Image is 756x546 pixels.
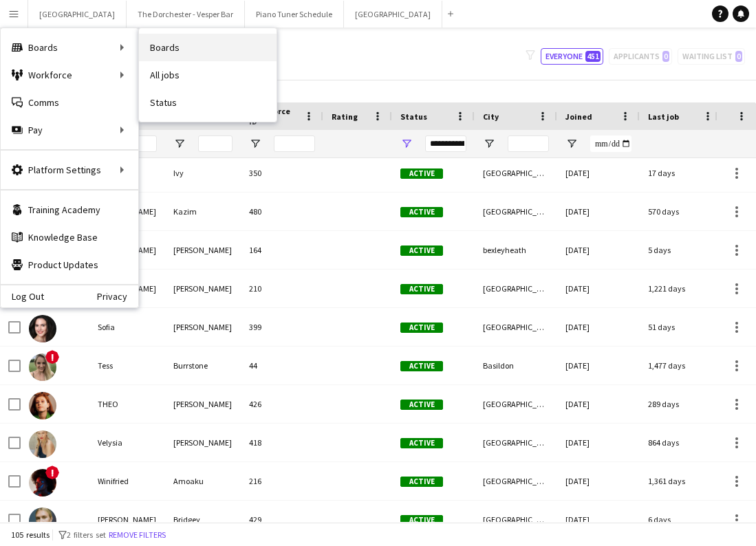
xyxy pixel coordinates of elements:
[139,34,277,61] a: Boards
[165,154,241,192] div: Ivy
[1,196,138,223] a: Training Academy
[475,462,557,500] div: [GEOGRAPHIC_DATA]
[475,193,557,230] div: [GEOGRAPHIC_DATA]
[400,477,443,487] span: Active
[1,251,138,279] a: Product Updates
[648,111,679,122] span: Last job
[400,400,443,410] span: Active
[475,424,557,461] div: [GEOGRAPHIC_DATA]
[585,51,601,62] span: 451
[89,385,165,423] div: THEO
[475,308,557,346] div: [GEOGRAPHIC_DATA]
[640,347,722,384] div: 1,477 days
[198,135,233,152] input: Last Name Filter Input
[89,424,165,461] div: Velysia
[400,361,443,371] span: Active
[557,193,640,230] div: [DATE]
[557,308,640,346] div: [DATE]
[29,392,56,419] img: THEO Devlin
[165,462,241,500] div: Amoaku
[29,353,56,381] img: Tess Burrstone
[45,466,59,479] span: !
[640,270,722,307] div: 1,221 days
[640,231,722,269] div: 5 days
[165,308,241,346] div: [PERSON_NAME]
[332,111,358,122] span: Rating
[139,61,277,89] a: All jobs
[139,89,277,116] a: Status
[249,138,261,150] button: Open Filter Menu
[1,291,44,302] a: Log Out
[28,1,127,28] button: [GEOGRAPHIC_DATA]
[89,501,165,538] div: [PERSON_NAME]
[400,168,443,179] span: Active
[557,231,640,269] div: [DATE]
[97,291,138,302] a: Privacy
[29,430,56,458] img: Velysia Wallis
[29,469,56,496] img: Winifried Amoaku
[1,89,138,116] a: Comms
[241,308,323,346] div: 399
[165,231,241,269] div: [PERSON_NAME]
[400,138,413,150] button: Open Filter Menu
[344,1,442,28] button: [GEOGRAPHIC_DATA]
[640,308,722,346] div: 51 days
[565,111,592,122] span: Joined
[241,385,323,423] div: 426
[557,501,640,538] div: [DATE]
[475,154,557,192] div: [GEOGRAPHIC_DATA]
[557,347,640,384] div: [DATE]
[165,501,241,538] div: Bridgey
[475,270,557,307] div: [GEOGRAPHIC_DATA]
[241,347,323,384] div: 44
[45,350,59,364] span: !
[89,308,165,346] div: Sofia
[640,385,722,423] div: 289 days
[241,424,323,461] div: 418
[29,315,56,342] img: Sofia Kirwan-Baez
[89,347,165,384] div: Tess
[541,48,603,65] button: Everyone451
[475,501,557,538] div: [GEOGRAPHIC_DATA]
[640,462,722,500] div: 1,361 days
[400,284,443,294] span: Active
[483,111,499,122] span: City
[89,462,165,500] div: Winifried
[245,1,344,28] button: Piano Tuner Schedule
[241,231,323,269] div: 164
[557,270,640,307] div: [DATE]
[400,111,427,122] span: Status
[122,135,157,152] input: First Name Filter Input
[165,347,241,384] div: Burrstone
[1,34,138,61] div: Boards
[400,207,443,217] span: Active
[1,61,138,89] div: Workforce
[557,385,640,423] div: [DATE]
[565,138,578,150] button: Open Filter Menu
[475,347,557,384] div: Basildon
[400,323,443,333] span: Active
[127,1,245,28] button: The Dorchester - Vesper Bar
[106,527,169,543] button: Remove filters
[165,193,241,230] div: Kazim
[475,385,557,423] div: [GEOGRAPHIC_DATA]
[165,270,241,307] div: [PERSON_NAME]
[241,270,323,307] div: 210
[640,424,722,461] div: 864 days
[557,154,640,192] div: [DATE]
[274,135,315,152] input: Workforce ID Filter Input
[1,156,138,184] div: Platform Settings
[483,138,495,150] button: Open Filter Menu
[29,507,56,535] img: Zola Bridgey
[640,154,722,192] div: 17 days
[67,529,106,540] span: 2 filters set
[165,424,241,461] div: [PERSON_NAME]
[508,135,549,152] input: City Filter Input
[475,231,557,269] div: bexleyheath
[1,116,138,144] div: Pay
[590,135,631,152] input: Joined Filter Input
[241,154,323,192] div: 350
[400,515,443,525] span: Active
[400,245,443,256] span: Active
[640,193,722,230] div: 570 days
